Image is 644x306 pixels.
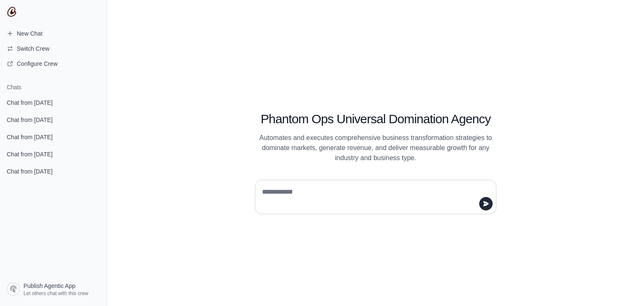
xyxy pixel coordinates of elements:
[3,42,104,55] button: Switch Crew
[17,60,57,68] span: Configure Crew
[3,95,104,110] a: Chat from [DATE]
[17,29,42,38] span: New Chat
[602,266,644,306] iframe: Chat Widget
[3,112,104,127] a: Chat from [DATE]
[23,290,88,297] span: Let others chat with this crew
[23,282,75,290] span: Publish Agentic App
[7,7,17,17] img: CrewAI Logo
[3,146,104,162] a: Chat from [DATE]
[7,116,52,124] span: Chat from [DATE]
[3,163,104,179] a: Chat from [DATE]
[7,133,52,141] span: Chat from [DATE]
[255,112,496,127] h1: Phantom Ops Universal Domination Agency
[3,27,104,40] a: New Chat
[255,133,496,163] p: Automates and executes comprehensive business transformation strategies to dominate markets, gene...
[7,150,52,158] span: Chat from [DATE]
[3,129,104,145] a: Chat from [DATE]
[7,99,52,107] span: Chat from [DATE]
[3,57,104,70] a: Configure Crew
[7,167,52,176] span: Chat from [DATE]
[17,44,49,53] span: Switch Crew
[3,279,104,299] a: Publish Agentic App Let others chat with this crew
